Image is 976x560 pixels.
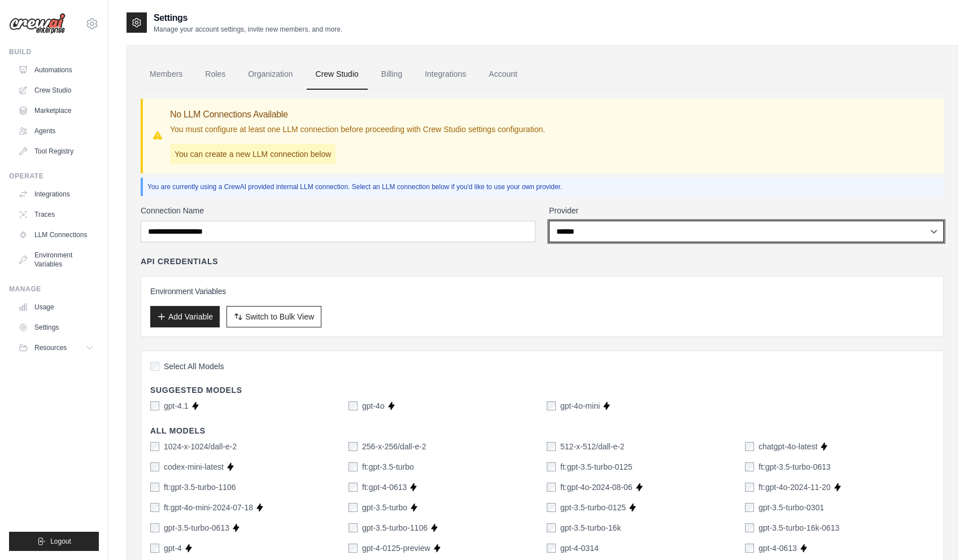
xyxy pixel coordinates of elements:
[745,503,754,512] input: gpt-3.5-turbo-0301
[150,306,220,327] button: Add Variable
[348,523,358,532] input: gpt-3.5-turbo-1106
[920,506,976,560] iframe: Chat Widget
[150,544,159,553] input: gpt-4
[759,441,817,452] label: chatgpt-4o-latest
[14,318,99,336] a: Settings
[348,503,358,512] input: gpt-3.5-turbo
[164,522,229,533] label: gpt-3.5-turbo-0613
[150,483,159,492] input: ft:gpt-3.5-turbo-1106
[759,502,824,513] label: gpt-3.5-turbo-0301
[239,59,302,90] a: Organization
[14,142,99,160] a: Tool Registry
[547,442,556,451] input: 512-x-512/dall-e-2
[362,482,407,493] label: ft:gpt-4-0613
[547,483,556,492] input: ft:gpt-4o-2024-08-06
[14,339,99,357] button: Resources
[480,59,526,90] a: Account
[560,400,600,412] label: gpt-4o-mini
[547,523,556,532] input: gpt-3.5-turbo-16k
[164,482,236,493] label: ft:gpt-3.5-turbo-1106
[14,102,99,120] a: Marketplace
[9,285,99,294] div: Manage
[560,482,633,493] label: ft:gpt-4o-2024-08-06
[759,542,797,554] label: gpt-4-0613
[348,442,358,451] input: 256-x-256/dall-e-2
[226,306,321,327] button: Switch to Bulk View
[164,461,224,473] label: codex-mini-latest
[759,461,831,473] label: ft:gpt-3.5-turbo-0613
[362,400,385,412] label: gpt-4o
[164,441,237,452] label: 1024-x-1024/dall-e-2
[348,401,358,410] input: gpt-4o
[348,483,358,492] input: ft:gpt-4-0613
[50,537,71,546] span: Logout
[14,226,99,244] a: LLM Connections
[372,59,411,90] a: Billing
[362,461,414,473] label: ft:gpt-3.5-turbo
[14,205,99,224] a: Traces
[547,544,556,553] input: gpt-4-0314
[9,532,99,551] button: Logout
[150,442,159,451] input: 1024-x-1024/dall-e-2
[362,502,407,513] label: gpt-3.5-turbo
[348,462,358,471] input: ft:gpt-3.5-turbo
[759,482,831,493] label: ft:gpt-4o-2024-11-20
[34,343,67,352] span: Resources
[560,522,621,533] label: gpt-3.5-turbo-16k
[14,61,99,79] a: Automations
[164,361,224,372] span: Select All Models
[164,502,253,513] label: ft:gpt-4o-mini-2024-07-18
[547,401,556,410] input: gpt-4o-mini
[416,59,475,90] a: Integrations
[170,124,545,135] p: You must configure at least one LLM connection before proceeding with Crew Studio settings config...
[164,400,189,412] label: gpt-4.1
[154,25,342,34] p: Manage your account settings, invite new members, and more.
[745,462,754,471] input: ft:gpt-3.5-turbo-0613
[362,542,430,554] label: gpt-4-0125-preview
[14,81,99,99] a: Crew Studio
[150,362,159,371] input: Select All Models
[9,47,99,56] div: Build
[150,523,159,532] input: gpt-3.5-turbo-0613
[362,441,426,452] label: 256-x-256/dall-e-2
[164,542,182,554] label: gpt-4
[150,462,159,471] input: codex-mini-latest
[196,59,234,90] a: Roles
[745,544,754,553] input: gpt-4-0613
[14,298,99,316] a: Usage
[560,542,599,554] label: gpt-4-0314
[147,182,939,191] p: You are currently using a CrewAI provided internal LLM connection. Select an LLM connection below...
[154,11,342,25] h2: Settings
[362,522,428,533] label: gpt-3.5-turbo-1106
[170,108,545,121] h3: No LLM Connections Available
[745,442,754,451] input: chatgpt-4o-latest
[745,523,754,532] input: gpt-3.5-turbo-16k-0613
[14,246,99,273] a: Environment Variables
[141,59,191,90] a: Members
[150,401,159,410] input: gpt-4.1
[150,384,934,396] h4: Suggested Models
[759,522,839,533] label: gpt-3.5-turbo-16k-0613
[745,483,754,492] input: ft:gpt-4o-2024-11-20
[150,425,934,436] h4: All Models
[150,503,159,512] input: ft:gpt-4o-mini-2024-07-18
[9,13,66,34] img: Logo
[560,441,625,452] label: 512-x-512/dall-e-2
[14,122,99,140] a: Agents
[560,461,633,473] label: ft:gpt-3.5-turbo-0125
[141,256,218,267] h4: API Credentials
[307,59,368,90] a: Crew Studio
[245,311,314,322] span: Switch to Bulk View
[14,185,99,203] a: Integrations
[549,205,944,216] label: Provider
[141,205,535,216] label: Connection Name
[170,144,335,164] p: You can create a new LLM connection below
[150,286,934,297] h3: Environment Variables
[547,503,556,512] input: gpt-3.5-turbo-0125
[9,172,99,181] div: Operate
[348,544,358,553] input: gpt-4-0125-preview
[547,462,556,471] input: ft:gpt-3.5-turbo-0125
[560,502,626,513] label: gpt-3.5-turbo-0125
